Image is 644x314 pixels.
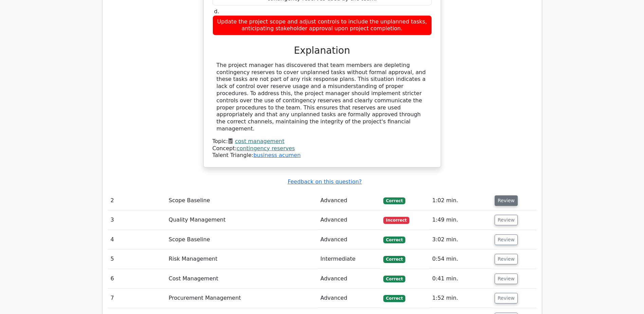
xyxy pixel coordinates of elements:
[237,145,295,152] a: contingency reserves
[166,230,318,249] td: Scope Baseline
[166,249,318,269] td: Risk Management
[429,289,492,308] td: 1:52 min.
[383,197,405,204] span: Correct
[383,217,409,224] span: Incorrect
[217,45,428,56] h3: Explanation
[383,295,405,302] span: Correct
[213,145,432,152] div: Concept:
[213,138,432,159] div: Talent Triangle:
[383,237,405,243] span: Correct
[318,191,381,210] td: Advanced
[429,269,492,289] td: 0:41 min.
[166,269,318,289] td: Cost Management
[495,254,518,264] button: Review
[495,234,518,245] button: Review
[166,210,318,230] td: Quality Management
[429,191,492,210] td: 1:02 min.
[108,191,166,210] td: 2
[429,230,492,249] td: 3:02 min.
[235,138,284,144] a: cost management
[166,191,318,210] td: Scope Baseline
[495,293,518,303] button: Review
[214,8,219,15] span: d.
[108,249,166,269] td: 5
[429,210,492,230] td: 1:49 min.
[495,274,518,284] button: Review
[318,249,381,269] td: Intermediate
[213,138,432,145] div: Topic:
[495,215,518,225] button: Review
[253,152,300,158] a: business acumen
[288,178,362,185] a: Feedback on this question?
[429,249,492,269] td: 0:54 min.
[495,195,518,206] button: Review
[108,269,166,289] td: 6
[318,210,381,230] td: Advanced
[108,289,166,308] td: 7
[383,276,405,282] span: Correct
[108,210,166,230] td: 3
[318,269,381,289] td: Advanced
[318,230,381,249] td: Advanced
[213,15,432,36] div: Update the project scope and adjust controls to include the unplanned tasks, anticipating stakeho...
[108,230,166,249] td: 4
[318,289,381,308] td: Advanced
[166,289,318,308] td: Procurement Management
[217,62,428,133] div: The project manager has discovered that team members are depleting contingency reserves to cover ...
[383,256,405,263] span: Correct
